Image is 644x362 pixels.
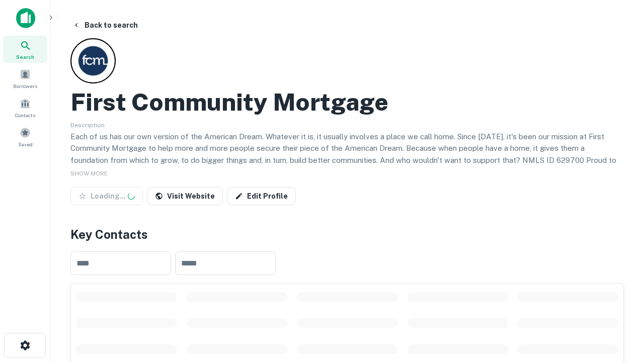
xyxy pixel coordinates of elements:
a: Contacts [3,94,47,121]
a: Saved [3,123,47,150]
span: SHOW MORE [70,170,108,177]
a: Search [3,36,47,63]
img: capitalize-icon.png [16,8,35,28]
a: Borrowers [3,65,47,92]
button: Back to search [68,16,142,34]
p: Each of us has our own version of the American Dream. Whatever it is, it usually involves a place... [70,131,624,178]
h4: Key Contacts [70,225,624,243]
h2: First Community Mortgage [70,87,388,117]
a: Visit Website [147,187,223,205]
span: Description [70,122,105,129]
span: Contacts [15,111,35,119]
a: Edit Profile [227,187,296,205]
iframe: Chat Widget [594,249,644,298]
span: Saved [18,140,33,148]
span: Search [16,53,34,61]
span: Borrowers [13,82,37,90]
